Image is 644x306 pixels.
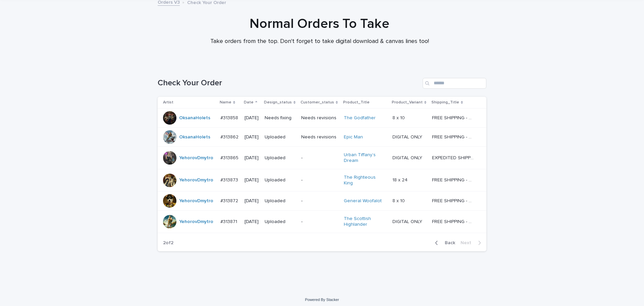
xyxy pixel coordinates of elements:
span: Back [441,241,455,245]
a: Powered By Stacker [305,298,339,302]
a: Epic Man [344,134,363,140]
a: OksanaHolets [179,115,210,121]
p: Design_status [264,99,292,106]
a: The Righteous King [344,175,386,186]
p: Needs revisions [301,115,338,121]
p: Needs revisions [301,134,338,140]
p: 18 x 24 [392,176,409,183]
p: #313872 [220,197,239,204]
p: FREE SHIPPING - preview in 1-2 business days, after your approval delivery will take 5-10 b.d. [432,176,475,183]
p: Take orders from the top. Don't forget to take digital download & canvas lines too! [185,38,454,45]
p: #313865 [220,154,240,161]
p: Shipping_Title [431,99,459,106]
tr: YehorovDmytro #313871#313871 [DATE]Uploaded-The Scottish Highlander DIGITAL ONLYDIGITAL ONLY FREE... [158,211,486,233]
span: Next [461,241,475,245]
button: Back [430,240,458,246]
p: Artist [163,99,173,106]
p: - [301,155,338,161]
input: Search [423,78,486,89]
p: [DATE] [245,115,259,121]
a: OksanaHolets [179,134,210,140]
a: The Scottish Highlander [344,216,386,227]
p: Uploaded [265,177,296,183]
p: 2 of 2 [158,235,179,251]
p: #313858 [220,114,239,121]
h1: Check Your Order [158,78,420,88]
tr: YehorovDmytro #313865#313865 [DATE]Uploaded-Urban Tiffany’s Dream DIGITAL ONLYDIGITAL ONLY EXPEDI... [158,147,486,169]
p: - [301,219,338,225]
a: General Woofalot [344,198,382,204]
tr: OksanaHolets #313862#313862 [DATE]UploadedNeeds revisionsEpic Man DIGITAL ONLYDIGITAL ONLY FREE S... [158,128,486,147]
p: [DATE] [245,155,259,161]
p: Uploaded [265,155,296,161]
p: DIGITAL ONLY [392,218,424,225]
p: [DATE] [245,177,259,183]
p: FREE SHIPPING - preview in 1-2 business days, after your approval delivery will take 5-10 b.d. [432,114,475,121]
a: YehorovDmytro [179,155,213,161]
p: FREE SHIPPING - preview in 1-2 business days, after your approval delivery will take 5-10 b.d. [432,197,475,204]
a: YehorovDmytro [179,198,213,204]
p: #313862 [220,133,240,140]
a: Urban Tiffany’s Dream [344,152,386,164]
p: #313873 [220,176,239,183]
a: YehorovDmytro [179,177,213,183]
p: Uploaded [265,198,296,204]
tr: YehorovDmytro #313873#313873 [DATE]Uploaded-The Righteous King 18 x 2418 x 24 FREE SHIPPING - pre... [158,169,486,191]
tr: OksanaHolets #313858#313858 [DATE]Needs fixingNeeds revisionsThe Godfather 8 x 108 x 10 FREE SHIP... [158,108,486,128]
p: FREE SHIPPING - preview in 1-2 business days, after your approval delivery will take 5-10 b.d. [432,218,475,225]
p: DIGITAL ONLY [392,154,424,161]
p: [DATE] [245,219,259,225]
tr: YehorovDmytro #313872#313872 [DATE]Uploaded-General Woofalot 8 x 108 x 10 FREE SHIPPING - preview... [158,191,486,211]
p: DIGITAL ONLY [392,133,424,140]
p: [DATE] [245,134,259,140]
p: Needs fixing [265,115,296,121]
button: Next [458,240,486,246]
p: Product_Variant [392,99,423,106]
p: Uploaded [265,134,296,140]
p: 8 x 10 [392,114,406,121]
a: YehorovDmytro [179,219,213,225]
p: 8 x 10 [392,197,406,204]
h1: Normal Orders To Take [155,16,484,32]
p: #313871 [220,218,238,225]
p: EXPEDITED SHIPPING - preview in 1 business day; delivery up to 5 business days after your approval. [432,154,475,161]
p: Customer_status [301,99,334,106]
p: Product_Title [343,99,370,106]
p: [DATE] [245,198,259,204]
p: Uploaded [265,219,296,225]
p: Date [244,99,254,106]
p: - [301,177,338,183]
p: - [301,198,338,204]
p: FREE SHIPPING - preview in 1-2 business days, after your approval delivery will take 5-10 b.d. [432,133,475,140]
a: The Godfather [344,115,376,121]
p: Name [220,99,231,106]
